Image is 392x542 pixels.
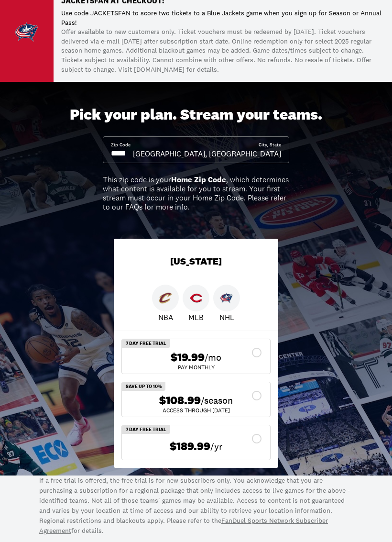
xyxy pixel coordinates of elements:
[188,311,204,323] p: MLB
[171,351,205,365] span: $19.99
[70,106,322,124] div: Pick your plan. Stream your teams.
[158,311,173,323] p: NBA
[210,440,223,453] span: /yr
[130,408,262,413] div: ACCESS THROUGH [DATE]
[170,440,210,454] span: $189.99
[122,425,170,434] div: 7 Day Free Trial
[159,394,201,408] span: $108.99
[220,292,233,304] img: Blue Jackets
[61,9,384,27] p: Use code JACKETSFAN to score two tickets to a Blue Jackets game when you sign up for Season or An...
[122,339,170,348] div: 7 Day Free Trial
[114,239,278,285] div: [US_STATE]
[15,21,38,44] img: Team Logo
[201,394,233,407] span: /season
[159,292,172,304] img: Cavaliers
[103,175,289,212] div: This zip code is your , which determines what content is available for you to stream. Your first ...
[130,365,262,370] div: Pay Monthly
[61,27,384,74] p: Offer available to new customers only. Ticket vouchers must be redeemed by [DATE]. Ticket voucher...
[39,476,353,536] p: If a free trial is offered, the free trial is for new subscribers only. You acknowledge that you ...
[111,142,131,148] div: Zip Code
[171,175,226,185] b: Home Zip Code
[259,142,281,148] div: City, State
[190,292,202,304] img: Reds
[219,311,234,323] p: NHL
[205,351,221,364] span: /mo
[133,148,281,159] div: [GEOGRAPHIC_DATA], [GEOGRAPHIC_DATA]
[122,382,165,391] div: Save Up To 10%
